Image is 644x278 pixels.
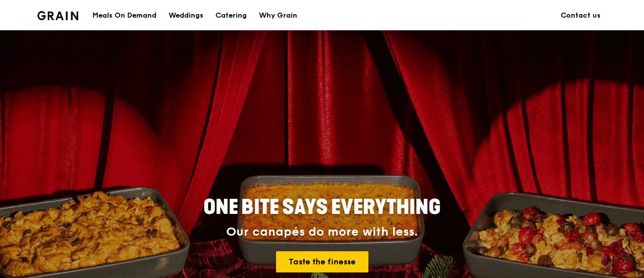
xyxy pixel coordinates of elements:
[203,195,441,219] span: ONE BITE SAYS EVERYTHING
[253,1,303,31] a: Why Grain
[216,1,247,31] div: Catering
[555,1,607,31] a: Contact us
[37,11,78,20] img: Grain
[169,1,203,31] div: Weddings
[140,225,504,239] div: Our canapés do more with less.
[276,251,368,272] a: Taste the finesse
[209,1,253,31] a: Catering
[259,1,297,31] div: Why Grain
[92,1,156,31] div: Meals On Demand
[163,1,209,31] a: Weddings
